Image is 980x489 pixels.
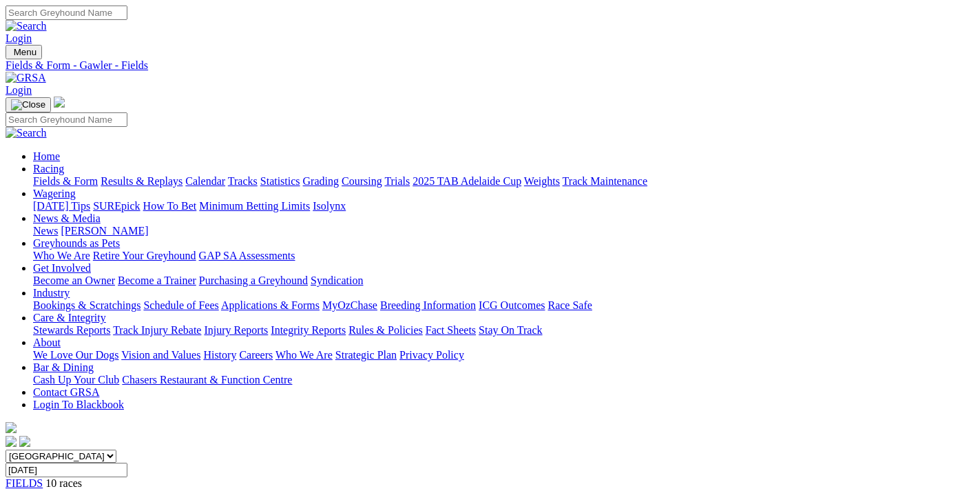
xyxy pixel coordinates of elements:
a: We Love Our Dogs [33,349,118,361]
a: MyOzChase [322,299,377,311]
a: Results & Replays [101,175,183,187]
a: Syndication [311,275,363,286]
a: News & Media [33,212,101,224]
a: Stewards Reports [33,324,110,336]
a: History [203,349,236,361]
a: Schedule of Fees [143,299,218,311]
a: Who We Are [33,250,90,261]
a: ICG Outcomes [479,299,545,311]
a: Strategic Plan [335,349,397,361]
img: GRSA [6,72,46,84]
div: Industry [33,299,974,312]
a: How To Bet [143,200,197,212]
a: Isolynx [313,200,346,212]
div: About [33,349,974,361]
a: Race Safe [548,299,592,311]
a: Fields & Form - Gawler - Fields [6,59,974,72]
div: Bar & Dining [33,374,974,386]
a: Weights [524,175,560,187]
a: GAP SA Assessments [199,250,295,261]
a: Bookings & Scratchings [33,299,140,311]
a: Chasers Restaurant & Function Centre [122,374,292,386]
a: Privacy Policy [399,349,464,361]
a: Home [33,150,60,162]
a: Fact Sheets [426,324,476,336]
a: Retire Your Greyhound [93,250,196,261]
img: logo-grsa-white.png [54,97,65,108]
a: Get Involved [33,262,91,274]
img: Search [6,127,47,139]
a: Login To Blackbook [33,399,124,410]
a: Care & Integrity [33,312,106,323]
a: Stay On Track [479,324,542,336]
div: News & Media [33,225,974,237]
a: Integrity Reports [271,324,346,336]
a: Login [6,32,32,44]
a: Grading [303,175,339,187]
a: Racing [33,163,64,174]
img: twitter.svg [19,436,30,447]
span: 10 races [45,477,82,489]
a: Cash Up Your Club [33,374,119,386]
input: Search [6,6,127,20]
a: Purchasing a Greyhound [199,275,308,286]
a: Industry [33,287,70,299]
span: Menu [14,47,37,57]
img: logo-grsa-white.png [6,422,17,433]
a: Track Maintenance [563,175,647,187]
button: Toggle navigation [6,45,42,59]
a: Minimum Betting Limits [199,200,310,212]
a: 2025 TAB Adelaide Cup [413,175,521,187]
a: Become an Owner [33,275,115,286]
a: Login [6,84,32,96]
a: Bar & Dining [33,361,94,373]
a: Injury Reports [204,324,268,336]
a: Breeding Information [380,299,476,311]
a: Greyhounds as Pets [33,237,120,249]
a: Track Injury Rebate [113,324,201,336]
a: Coursing [342,175,382,187]
div: Racing [33,175,974,188]
button: Toggle navigation [6,97,51,112]
div: Greyhounds as Pets [33,250,974,262]
a: Vision and Values [121,349,200,361]
img: facebook.svg [6,436,17,447]
a: [PERSON_NAME] [61,225,148,237]
a: SUREpick [93,200,140,212]
a: Calendar [185,175,225,187]
a: FIELDS [6,477,43,489]
a: Fields & Form [33,175,98,187]
div: Get Involved [33,275,974,287]
a: Tracks [228,175,258,187]
a: About [33,337,61,348]
a: [DATE] Tips [33,200,90,212]
a: Rules & Policies [348,324,423,336]
a: Become a Trainer [118,275,196,286]
a: Statistics [260,175,300,187]
a: Careers [239,349,273,361]
a: News [33,225,58,237]
a: Applications & Forms [221,299,320,311]
a: Who We Are [275,349,333,361]
a: Contact GRSA [33,386,99,398]
img: Search [6,20,47,32]
a: Trials [384,175,410,187]
img: Close [11,99,45,110]
a: Wagering [33,188,76,199]
input: Search [6,112,127,127]
input: Select date [6,463,127,477]
div: Care & Integrity [33,324,974,337]
div: Wagering [33,200,974,212]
